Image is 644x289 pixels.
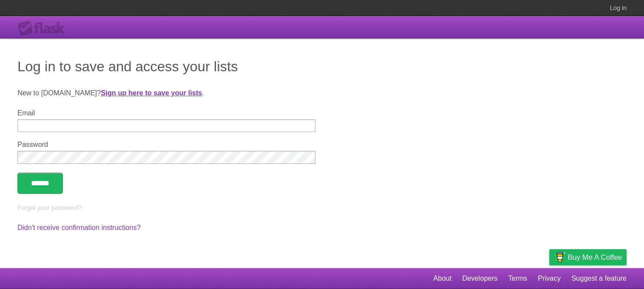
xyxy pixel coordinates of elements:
[17,141,315,149] label: Password
[17,56,627,77] h1: Log in to save and access your lists
[433,270,452,287] a: About
[17,224,140,231] a: Didn't receive confirmation instructions?
[101,89,202,97] a: Sign up here to save your lists
[17,109,315,117] label: Email
[572,270,627,287] a: Suggest a feature
[508,270,528,287] a: Terms
[17,204,82,211] a: Forgot your password?
[554,250,565,265] img: Buy me a coffee
[568,250,622,265] span: Buy me a coffee
[17,88,627,98] p: New to [DOMAIN_NAME]? .
[538,270,561,287] a: Privacy
[549,249,627,265] a: Buy me a coffee
[17,21,70,36] div: Flask
[462,270,497,287] a: Developers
